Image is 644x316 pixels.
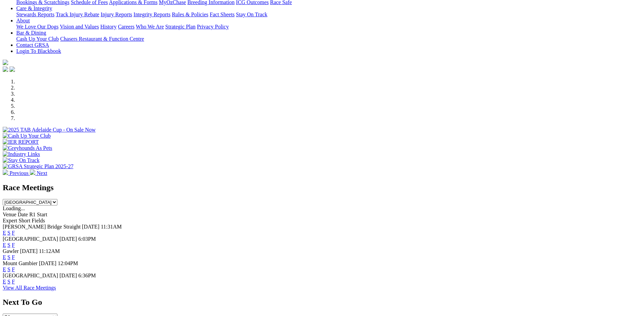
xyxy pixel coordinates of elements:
[16,5,52,11] a: Care & Integrity
[3,133,51,139] img: Cash Up Your Club
[16,12,641,18] div: Care & Integrity
[7,242,11,248] a: S
[3,205,25,211] span: Loading...
[16,48,61,54] a: Login To Blackbook
[60,36,144,42] a: Chasers Restaurant & Function Centre
[3,248,19,254] span: Gawler
[3,60,8,65] img: logo-grsa-white.png
[3,230,6,236] a: E
[3,151,40,157] img: Industry Links
[30,170,47,176] a: Next
[236,12,267,17] a: Stay On Track
[39,260,57,266] span: [DATE]
[12,266,15,272] a: F
[20,248,38,254] span: [DATE]
[16,24,58,29] a: We Love Our Dogs
[172,12,208,17] a: Rules & Policies
[3,183,641,192] h2: Race Meetings
[197,24,229,29] a: Privacy Policy
[3,298,641,307] h2: Next To Go
[100,24,116,29] a: History
[3,236,58,242] span: [GEOGRAPHIC_DATA]
[16,12,54,17] a: Stewards Reports
[12,254,15,260] a: F
[3,273,58,278] span: [GEOGRAPHIC_DATA]
[3,170,8,175] img: chevron-left-pager-white.svg
[136,24,164,29] a: Who We Are
[56,12,99,17] a: Track Injury Rebate
[7,230,11,236] a: S
[118,24,134,29] a: Careers
[16,30,46,36] a: Bar & Dining
[3,145,52,151] img: Greyhounds As Pets
[16,24,641,30] div: About
[3,127,96,133] img: 2025 TAB Adelaide Cup - On Sale Now
[3,279,6,284] a: E
[30,170,35,175] img: chevron-right-pager-white.svg
[101,224,122,230] span: 11:31AM
[3,218,17,223] span: Expert
[59,236,77,242] span: [DATE]
[19,218,31,223] span: Short
[32,218,45,223] span: Fields
[165,24,196,29] a: Strategic Plan
[78,236,96,242] span: 6:03PM
[3,285,56,291] a: View All Race Meetings
[3,139,39,145] img: IER REPORT
[16,36,641,42] div: Bar & Dining
[3,254,6,260] a: E
[78,273,96,278] span: 6:36PM
[7,254,11,260] a: S
[3,163,73,170] img: GRSA Strategic Plan 2025-27
[133,12,170,17] a: Integrity Reports
[3,242,6,248] a: E
[59,273,77,278] span: [DATE]
[100,12,132,17] a: Injury Reports
[3,260,38,266] span: Mount Gambier
[12,279,15,284] a: F
[29,212,47,217] span: R1 Start
[37,170,47,176] span: Next
[7,266,11,272] a: S
[12,230,15,236] a: F
[3,157,39,163] img: Stay On Track
[3,224,80,230] span: [PERSON_NAME] Bridge Straight
[210,12,235,17] a: Fact Sheets
[10,170,29,176] span: Previous
[82,224,99,230] span: [DATE]
[16,42,49,48] a: Contact GRSA
[3,212,16,217] span: Venue
[60,24,99,29] a: Vision and Values
[10,66,15,72] img: twitter.svg
[18,212,28,217] span: Date
[3,66,8,72] img: facebook.svg
[3,170,30,176] a: Previous
[39,248,60,254] span: 11:12AM
[3,266,6,272] a: E
[7,279,11,284] a: S
[16,18,30,23] a: About
[16,36,59,42] a: Cash Up Your Club
[58,260,78,266] span: 12:04PM
[12,242,15,248] a: F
